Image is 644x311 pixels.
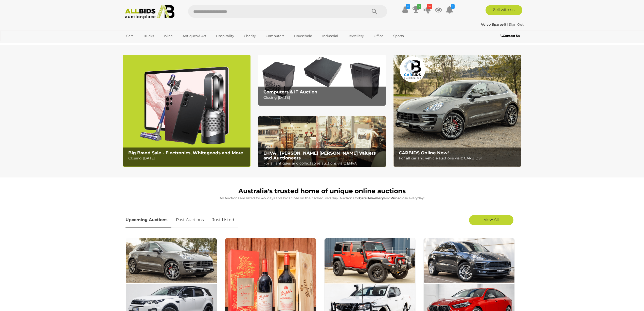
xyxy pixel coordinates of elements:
a: [GEOGRAPHIC_DATA] [123,40,166,48]
a: Industrial [319,32,342,40]
img: Computers & IT Auction [258,55,386,106]
a: Big Brand Sale - Electronics, Whitegoods and More Big Brand Sale - Electronics, Whitegoods and Mo... [123,55,251,167]
a: Just Listed [208,212,238,227]
a: Hospitality [213,32,237,40]
a: Contact Us [500,33,521,39]
p: Closing [DATE] [128,155,248,161]
a: Office [370,32,387,40]
span: View All [484,217,499,222]
a: 10 [423,5,431,14]
b: Big Brand Sale - Electronics, Whitegoods and More [128,150,243,155]
p: For all car and vehicle auctions visit: CARBIDS! [399,155,518,161]
b: Computers & IT Auction [263,89,317,94]
span: | [507,22,508,26]
button: Search [362,5,387,18]
a: Volvo Spares [481,22,507,26]
h1: Australia's trusted home of unique online auctions [126,188,518,195]
p: Closing [DATE] [263,94,383,101]
a: Upcoming Auctions [126,212,171,227]
strong: Jewellery [367,196,384,200]
a: Trucks [140,32,157,40]
p: All Auctions are listed for 4-7 days and bids close on their scheduled day. Auctions for , and cl... [126,195,518,201]
a: CARBIDS Online Now! CARBIDS Online Now! For all car and vehicle auctions visit: CARBIDS! [393,55,521,167]
a: Computers & IT Auction Computers & IT Auction Closing [DATE] [258,55,386,106]
a: Past Auctions [172,212,208,227]
img: EHVA | Evans Hastings Valuers and Auctioneers [258,116,386,168]
b: CARBIDS Online Now! [399,150,449,155]
a: Antiques & Art [179,32,209,40]
a: Household [291,32,316,40]
a: View All [469,215,513,225]
a: Wine [160,32,176,40]
a: 1 [446,5,453,14]
a: $ [401,5,409,14]
p: For all antiques and collectables auctions visit: EHVA [263,160,383,167]
a: 2 [412,5,420,14]
i: 2 [417,4,421,9]
img: Big Brand Sale - Electronics, Whitegoods and More [123,55,251,167]
a: Sell with us [486,5,522,15]
a: Sports [390,32,407,40]
a: Charity [241,32,259,40]
a: EHVA | Evans Hastings Valuers and Auctioneers EHVA | [PERSON_NAME] [PERSON_NAME] Valuers and Auct... [258,116,386,168]
i: 1 [451,4,455,9]
b: Contact Us [500,34,520,38]
a: Computers [262,32,288,40]
a: Sign Out [509,22,524,26]
b: EHVA | [PERSON_NAME] [PERSON_NAME] Valuers and Auctioneers [263,151,376,160]
strong: Cars [359,196,367,200]
img: CARBIDS Online Now! [393,55,521,167]
i: $ [406,4,410,9]
strong: Wine [390,196,400,200]
a: Jewellery [345,32,367,40]
a: Cars [123,32,137,40]
img: Allbids.com.au [122,5,177,19]
strong: Volvo Spares [481,22,506,26]
i: 10 [427,4,432,9]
